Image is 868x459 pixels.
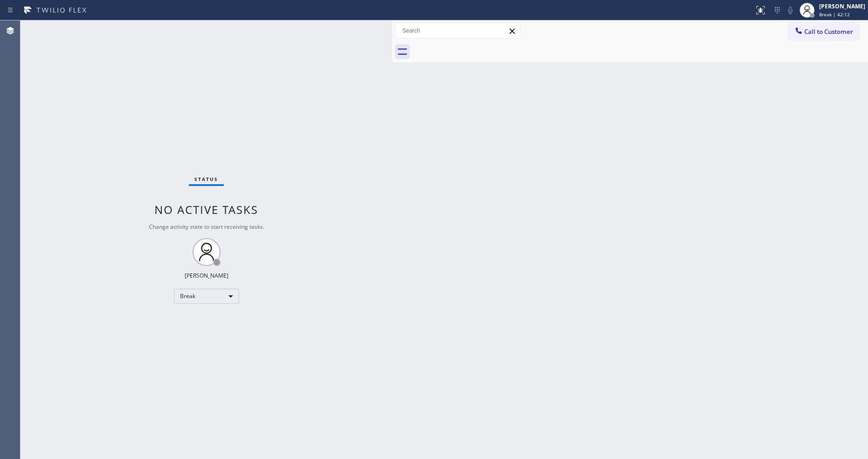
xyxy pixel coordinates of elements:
div: Break [174,289,239,304]
span: Call to Customer [804,27,853,36]
button: Mute [784,4,797,17]
span: Change activity state to start receiving tasks. [149,223,264,231]
input: Search [395,23,520,38]
span: Break | 42:12 [819,11,850,18]
div: [PERSON_NAME] [819,2,865,10]
button: Call to Customer [788,23,859,40]
div: [PERSON_NAME] [185,272,228,279]
span: Status [194,176,218,182]
span: No active tasks [154,202,258,217]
